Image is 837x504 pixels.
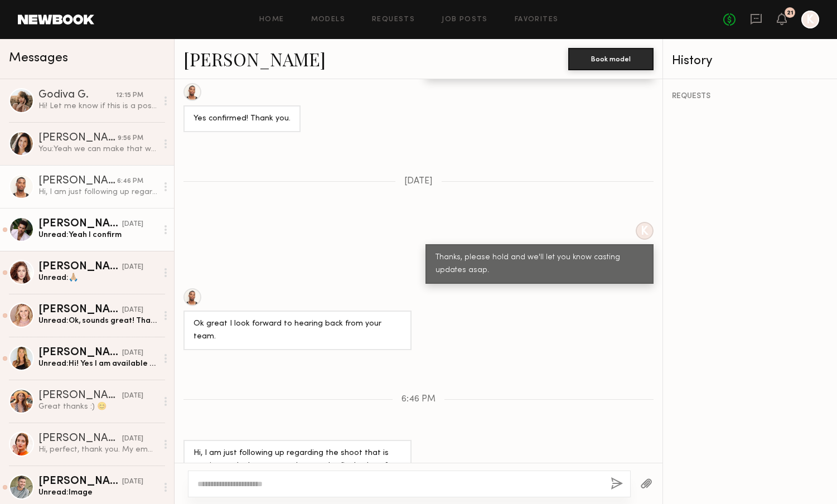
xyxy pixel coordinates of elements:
div: [PERSON_NAME] [38,433,122,444]
a: Models [311,16,345,23]
div: [PERSON_NAME] [38,347,122,358]
div: Ok great I look forward to hearing back from your team. [193,318,401,343]
div: Thanks, please hold and we'll let you know casting updates asap. [436,251,644,277]
div: Hi, I am just following up regarding the shoot that is coming up. Is there any update on the fina... [38,187,157,197]
span: 6:46 PM [401,395,436,404]
span: [DATE] [404,177,433,186]
div: [PERSON_NAME] [38,261,122,273]
div: [PERSON_NAME] [38,133,118,144]
a: Book model [568,54,654,63]
div: [DATE] [122,391,143,401]
div: 12:15 PM [116,90,143,101]
div: [PERSON_NAME] [38,304,122,316]
div: REQUESTS [672,93,828,100]
button: Book model [568,48,654,70]
div: [PERSON_NAME] [38,390,122,401]
div: Hi, perfect, thank you. My email is [PERSON_NAME][EMAIL_ADDRESS][DOMAIN_NAME] in case you need it... [38,444,157,455]
div: [DATE] [122,262,143,273]
a: Favorites [515,16,559,23]
div: Godiva G. [38,90,116,101]
div: [DATE] [122,434,143,444]
div: [PERSON_NAME] [38,219,122,230]
a: Requests [372,16,415,23]
div: [DATE] [122,219,143,230]
div: Unread: Hi! Yes I am available and can work as a local. What is the shoot for? [38,358,157,369]
div: Unread: Ok, sounds great! Thank you! [38,316,157,326]
div: [DATE] [122,305,143,316]
div: You: Yeah we can make that work if we can confirm you! [38,144,157,154]
div: 6:46 PM [117,176,143,187]
a: [PERSON_NAME] [183,47,326,71]
div: Unread: 🙏🏼 [38,273,157,283]
div: [PERSON_NAME] [38,476,122,487]
div: History [672,55,828,67]
div: [DATE] [122,477,143,487]
a: Home [259,16,284,23]
div: [PERSON_NAME] [38,176,117,187]
span: Messages [9,52,68,65]
div: Unread: Image [38,487,157,498]
div: 9:56 PM [118,133,143,144]
a: K [801,11,819,28]
div: 21 [787,10,794,16]
div: Unread: Yeah I confirm [38,230,157,240]
div: Hi! Let me know if this is a possibility please :) [38,101,157,112]
div: Great thanks :) 😊 [38,401,157,412]
div: Yes confirmed! Thank you. [193,113,291,125]
a: Job Posts [442,16,488,23]
div: [DATE] [122,348,143,358]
